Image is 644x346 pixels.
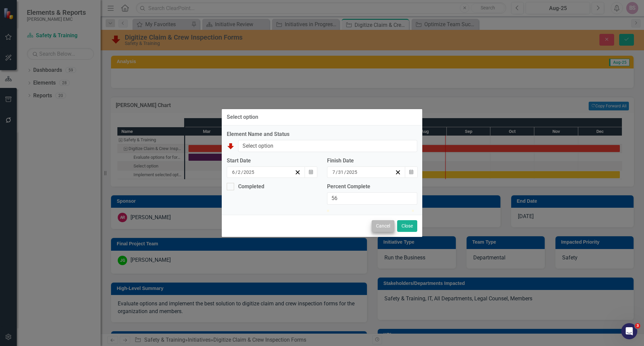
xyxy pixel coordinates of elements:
span: / [336,169,338,175]
iframe: Intercom live chat [621,323,637,339]
button: Cancel [372,220,394,232]
img: Below Target [227,142,235,150]
div: Start Date [227,157,317,165]
div: Finish Date [327,157,417,165]
label: Element Name and Status [227,131,417,138]
input: Name [238,140,417,152]
span: / [241,169,243,175]
button: Close [397,220,417,232]
span: / [344,169,346,175]
label: Percent Complete [327,183,417,191]
div: Select option [227,114,258,120]
span: / [235,169,237,175]
span: 3 [635,323,640,329]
